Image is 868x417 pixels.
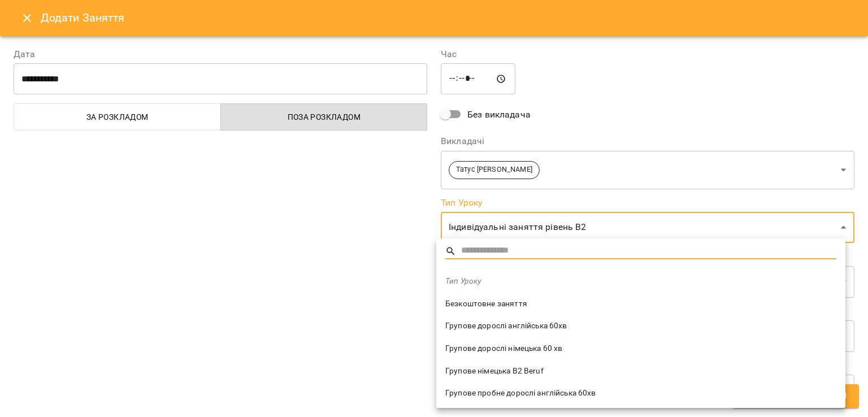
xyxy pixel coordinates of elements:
[445,388,836,399] span: Групове пробне дорослі англійська 60хв
[445,320,836,332] span: Групове дорослі англійська 60хв
[445,343,836,354] span: Групове дорослі німецька 60 хв
[445,298,836,310] span: Безкоштовне заняття
[445,366,836,377] span: Групове німецька В2 Beruf
[445,276,836,287] span: Тип Уроку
